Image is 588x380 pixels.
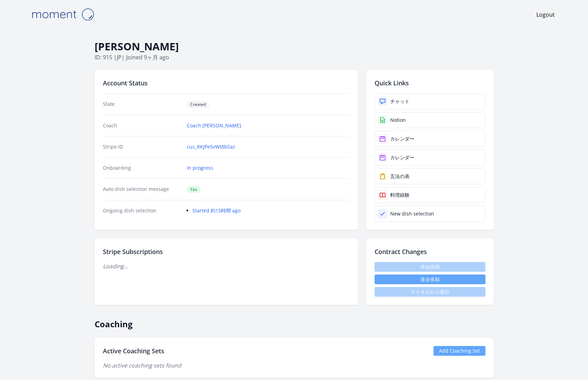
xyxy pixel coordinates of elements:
span: チャネルから退出 [375,287,485,297]
span: Yes [187,186,201,193]
a: Notion [375,112,485,128]
p: ID: 915 | | Joined 9ヶ月 ago [95,53,494,61]
div: カレンダー [390,154,414,161]
p: Loading... [103,262,350,270]
div: Notion [390,117,406,124]
a: Logout [536,10,555,19]
a: cus_RKJPe5vWt8bSaz [187,143,235,150]
span: jp [117,53,122,61]
div: カレンダー [390,135,414,142]
div: 料理経験 [390,192,410,199]
div: 五法の表 [390,173,410,180]
a: In progress [187,164,213,171]
a: 料理経験 [375,187,485,203]
div: チャット [390,98,410,105]
dt: Onboarding [103,164,182,171]
a: Coach [PERSON_NAME] [187,122,241,129]
dt: Auto dish selection message [103,186,182,193]
a: Add Coaching Set [433,346,485,356]
a: チャット [375,93,485,109]
a: カレンダー [375,150,485,166]
span: 休会依頼 [375,262,485,272]
a: New dish selection [375,206,485,222]
h2: Coaching [95,313,494,329]
dt: State [103,101,182,108]
dt: Coach [103,122,182,129]
h2: Account Status [103,78,350,88]
p: No active coaching sets found [103,361,485,370]
h2: Stripe Subscriptions [103,247,350,256]
h1: [PERSON_NAME] [95,40,494,53]
button: 退会依頼 [375,275,485,284]
h2: Active Coaching Sets [103,346,164,356]
img: Moment [28,6,97,23]
h2: Contract Changes [375,247,485,256]
a: カレンダー [375,131,485,147]
dt: Stripe ID [103,143,182,150]
span: Created [187,101,209,108]
dt: Ongoing dish selection [103,207,182,214]
div: New dish selection [390,210,434,217]
a: Started 約15時間 ago [192,207,240,214]
a: 五法の表 [375,168,485,184]
h2: Quick Links [375,78,485,88]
